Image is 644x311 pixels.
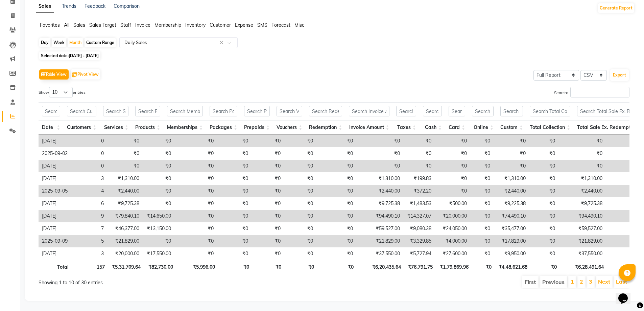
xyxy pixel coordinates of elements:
td: ₹0 [316,222,356,235]
td: ₹0 [174,172,217,185]
td: ₹0 [284,185,316,197]
td: ₹0 [435,160,470,172]
span: SMS [257,22,267,28]
td: ₹0 [252,197,284,210]
td: ₹0 [494,135,529,147]
td: ₹79,840.10 [107,210,143,222]
td: ₹0 [529,247,558,260]
th: ₹4,48,621.68 [495,260,531,273]
td: ₹13,150.00 [143,222,174,235]
th: Total [39,260,72,273]
td: ₹0 [284,160,316,172]
input: Search Invoice Amount [349,106,389,116]
td: 0 [71,135,107,147]
th: ₹0 [285,260,317,273]
td: ₹0 [529,172,558,185]
span: Misc [294,22,304,28]
td: ₹5,727.94 [403,247,435,260]
td: ₹21,829.00 [558,235,606,247]
td: ₹0 [529,222,558,235]
td: 2025-09-09 [39,235,71,247]
th: ₹5,31,709.64 [108,260,144,273]
label: Show entries [39,87,86,97]
td: ₹9,225.38 [494,197,529,210]
td: ₹9,725.38 [356,197,403,210]
td: ₹0 [217,235,252,247]
td: ₹0 [174,185,217,197]
span: Favorites [40,22,60,28]
td: ₹0 [174,235,217,247]
input: Search Card [449,106,465,116]
td: [DATE] [39,197,71,210]
td: ₹0 [217,247,252,260]
th: ₹0 [317,260,357,273]
input: Search Prepaids [244,106,270,116]
td: ₹0 [356,135,403,147]
td: ₹0 [470,160,494,172]
td: ₹17,829.00 [494,235,529,247]
td: ₹27,600.00 [435,247,470,260]
th: Services: activate to sort column ascending [100,120,132,135]
td: ₹0 [529,147,558,160]
td: 3 [71,172,107,185]
span: Sales Target [89,22,116,28]
td: ₹0 [494,147,529,160]
td: ₹0 [356,160,403,172]
td: ₹0 [217,135,252,147]
td: ₹0 [470,147,494,160]
td: ₹4,000.00 [435,235,470,247]
td: ₹0 [284,222,316,235]
td: ₹0 [558,135,606,147]
input: Search Total Sale Ex. Redemption [577,106,643,116]
select: Showentries [49,87,73,97]
td: 6 [71,197,107,210]
a: 2 [580,278,583,285]
div: Week [52,38,66,47]
td: ₹372.20 [403,185,435,197]
td: ₹1,310.00 [356,172,403,185]
span: Expense [235,22,253,28]
td: ₹37,550.00 [558,247,606,260]
td: ₹0 [252,135,284,147]
td: ₹0 [284,135,316,147]
td: ₹0 [252,172,284,185]
th: Total Collection: activate to sort column ascending [526,120,574,135]
td: ₹0 [107,135,143,147]
td: ₹0 [316,135,356,147]
td: ₹0 [252,210,284,222]
td: ₹0 [217,222,252,235]
th: Customers: activate to sort column ascending [64,120,100,135]
button: Export [610,69,629,81]
td: ₹0 [252,222,284,235]
td: ₹14,327.07 [403,210,435,222]
td: ₹20,000.00 [107,247,143,260]
th: Redemption: activate to sort column ascending [306,120,345,135]
td: ₹2,440.00 [558,185,606,197]
td: ₹0 [435,185,470,197]
th: Online: activate to sort column ascending [469,120,497,135]
td: ₹0 [316,235,356,247]
span: Clear all [220,39,225,46]
td: ₹0 [217,147,252,160]
input: Search Customers [67,106,96,116]
td: ₹0 [174,210,217,222]
span: Staff [120,22,131,28]
td: ₹0 [174,147,217,160]
td: ₹0 [403,135,435,147]
td: ₹94,490.10 [356,210,403,222]
input: Search Custom [500,106,523,116]
td: ₹0 [284,197,316,210]
td: ₹46,377.00 [107,222,143,235]
td: ₹0 [174,197,217,210]
a: Last [616,278,627,285]
td: ₹0 [435,172,470,185]
td: ₹0 [284,172,316,185]
td: ₹0 [143,235,174,247]
a: Comparison [114,3,140,9]
a: Trends [62,3,76,9]
td: ₹0 [356,147,403,160]
input: Search Cash [423,106,442,116]
td: ₹0 [217,197,252,210]
td: ₹0 [316,210,356,222]
td: ₹0 [143,197,174,210]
